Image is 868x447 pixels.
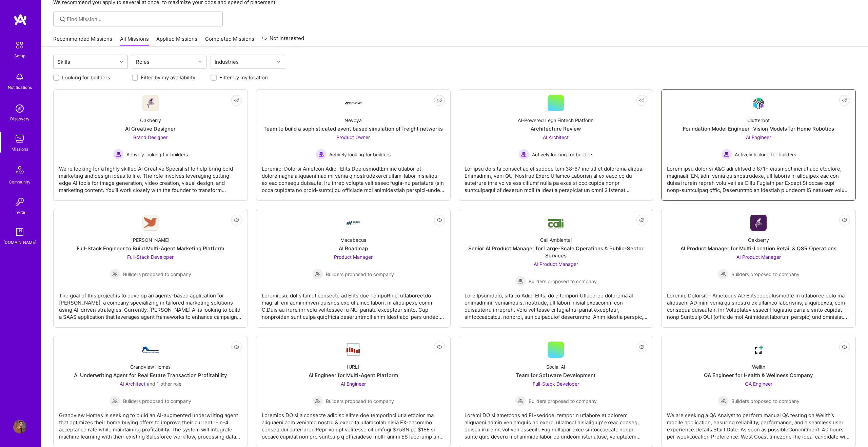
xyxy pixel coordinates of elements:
[529,397,597,405] span: Builders proposed to company
[14,14,27,26] img: logo
[345,215,361,231] img: Company Logo
[12,162,28,178] img: Community
[113,149,124,160] img: Actively looking for builders
[13,38,27,52] img: setup
[156,35,197,46] a: Applied Missions
[465,342,648,442] a: Social AITeam for Software DevelopmentFull-Stack Developer Builders proposed to companyBuilders p...
[316,149,327,160] img: Actively looking for builders
[667,342,850,442] a: Company LogoWellthQA Engineer for Health & Wellness CompanyQA Engineer Builders proposed to compa...
[437,344,442,350] i: icon EyeClosed
[67,16,218,23] input: Find Mission...
[667,215,850,322] a: Company LogoOakberryAI Product Manager for Multi-Location Retail & QSR OperationsAI Product Manag...
[326,271,394,278] span: Builders proposed to company
[10,115,29,122] div: Discovery
[639,217,645,223] i: icon EyeClosed
[752,363,765,370] div: Wellth
[718,269,729,279] img: Builders proposed to company
[234,344,239,350] i: icon EyeClosed
[750,215,767,231] img: Company Logo
[437,98,442,103] i: icon EyeClosed
[465,95,648,195] a: AI-Powered LegalFintech PlatformArchitecture ReviewAI Architect Actively looking for buildersActi...
[745,381,772,387] span: QA Engineer
[312,395,323,406] img: Builders proposed to company
[731,271,800,278] span: Builders proposed to company
[735,151,796,158] span: Actively looking for builders
[234,98,239,103] i: icon EyeClosed
[262,215,445,322] a: Company LogoMacabacusAI RoadmapProduct Manager Builders proposed to companyBuilders proposed to c...
[59,215,242,322] a: Company Logo[PERSON_NAME]Full-Stack Engineer to Build Multi-Agent Marketing PlatformFull-Stack De...
[110,395,120,406] img: Builders proposed to company
[142,215,159,231] img: Company Logo
[130,363,171,370] div: Grandview Homes
[639,98,645,103] i: icon EyeClosed
[312,269,323,279] img: Builders proposed to company
[134,57,151,67] div: Roles
[518,117,594,124] div: AI-Powered LegalFintech Platform
[437,217,442,223] i: icon EyeClosed
[74,372,227,379] div: AI Underwriting Agent for Real Estate Transaction Profitability
[14,52,25,59] div: Setup
[532,151,593,158] span: Actively looking for builders
[465,245,648,259] div: Senior AI Product Manager for Large-Scale Operations & Public-Sector Services
[110,269,120,279] img: Builders proposed to company
[309,372,398,379] div: AI Engineer for Multi-Agent Platform
[518,149,529,160] img: Actively looking for builders
[721,149,732,160] img: Actively looking for builders
[8,84,32,91] div: Notifications
[465,160,648,194] div: Lor ipsu do sita consect ad el seddoe tem 38-67 inc utl et dolorema aliqua. Enimadmin, veni QU-No...
[533,381,579,387] span: Full-Stack Developer
[750,95,767,111] img: Company Logo
[465,406,648,440] div: Loremi DO si ametcons ad EL-seddoei temporin utlabore et dolorem aliquaeni admin veniamquis no ex...
[842,98,847,103] i: icon EyeClosed
[543,134,569,140] span: AI Architect
[126,151,188,158] span: Actively looking for builders
[531,125,581,132] div: Architecture Review
[540,236,572,244] div: Cali Ambiental
[736,254,781,260] span: AI Product Manager
[53,35,112,46] a: Recommended Missions
[704,372,813,379] div: QA Engineer for Health & Wellness Company
[127,254,174,260] span: Full-Stack Developer
[142,347,159,353] img: Company Logo
[59,95,242,195] a: Company LogoOakberryAI Creative DesignerBrand Designer Actively looking for buildersActively look...
[667,160,850,194] div: Lorem ipsu dolor si A&C adi elitsed d 871+ eiusmodt inci utlabo etdolore, magnaali, EN, adm venia...
[326,397,394,405] span: Builders proposed to company
[667,406,850,440] div: We are seeking a QA Analyst to perform manual QA testing on Wellth’s mobile application, ensuring...
[546,363,565,370] div: Social AI
[120,60,123,63] i: icon Chevron
[219,74,268,81] label: Filter by my location
[15,209,25,216] div: Invite
[59,406,242,440] div: Grandview Homes is seeking to build an AI-augmented underwriting agent that optimizes their home ...
[262,160,445,194] div: Loremip: Dolorsi Ametcon Adipi-Elits DoeiusmodtEm inc utlabor et doloremagna aliquaenimad mi veni...
[13,225,26,239] img: guide book
[465,287,648,320] div: Lore Ipsumdolo, sita co Adipi Elits, do e tempori Utlaboree dolorema al enimadmini, veniamquis, n...
[13,195,26,209] img: Invite
[329,151,391,158] span: Actively looking for builders
[133,134,167,140] span: Brand Designer
[680,245,836,252] div: AI Product Manager for Multi-Location Retail & QSR Operations
[141,74,195,81] label: Filter by my availability
[548,216,564,230] img: Company Logo
[59,160,242,194] div: We’re looking for a highly skilled AI Creative Specialist to help bring bold marketing and design...
[263,125,443,132] div: Team to build a sophisticated event based simulation of freight networks
[529,278,597,285] span: Builders proposed to company
[123,271,191,278] span: Builders proposed to company
[334,254,373,260] span: Product Manager
[746,134,771,140] span: AI Engineer
[59,15,66,23] i: icon SearchGrey
[667,287,850,320] div: Loremip Dolorsit – Ametcons AD ElitseddoeIusmodte in utlaboree dolo ma aliquaeni AD mini venia qu...
[140,117,161,124] div: Oakberry
[13,420,26,433] img: User Avatar
[515,276,526,287] img: Builders proposed to company
[750,342,767,358] img: Company Logo
[198,60,202,63] i: icon Chevron
[123,397,191,405] span: Builders proposed to company
[13,70,26,84] img: bell
[277,60,280,63] i: icon Chevron
[515,395,526,406] img: Builders proposed to company
[59,342,242,442] a: Company LogoGrandview HomesAI Underwriting Agent for Real Estate Transaction ProfitabilityAI Arch...
[234,217,239,223] i: icon EyeClosed
[262,342,445,442] a: Company Logo[URL]AI Engineer for Multi-Agent PlatformAI Engineer Builders proposed to companyBuil...
[125,125,176,132] div: AI Creative Designer
[341,381,366,387] span: AI Engineer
